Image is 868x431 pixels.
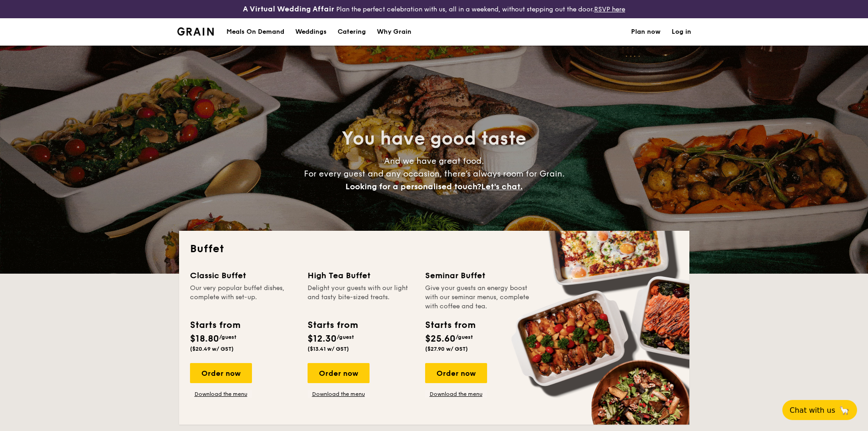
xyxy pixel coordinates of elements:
[190,284,297,311] div: Our very popular buffet dishes, complete with set-up.
[425,333,456,344] span: $25.60
[226,18,284,46] div: Meals On Demand
[672,18,691,46] a: Log in
[190,269,297,282] div: Classic Buffet
[308,390,370,398] a: Download the menu
[790,406,835,415] span: Chat with us
[290,18,332,46] a: Weddings
[371,18,417,46] a: Why Grain
[332,18,371,46] a: Catering
[481,182,523,192] span: Let's chat.
[308,318,357,332] div: Starts from
[425,284,532,311] div: Give your guests an energy boost with our seminar menus, complete with coffee and tea.
[456,334,473,340] span: /guest
[425,269,532,282] div: Seminar Buffet
[308,269,414,282] div: High Tea Buffet
[308,346,349,352] span: ($13.41 w/ GST)
[190,390,252,398] a: Download the menu
[377,18,411,46] div: Why Grain
[425,363,487,383] div: Order now
[221,18,290,46] a: Meals On Demand
[308,333,337,344] span: $12.30
[190,363,252,383] div: Order now
[190,346,234,352] span: ($20.49 w/ GST)
[308,284,414,311] div: Delight your guests with our light and tasty bite-sized treats.
[425,318,475,332] div: Starts from
[594,5,625,13] a: RSVP here
[308,363,370,383] div: Order now
[337,334,354,340] span: /guest
[243,4,334,15] h4: A Virtual Wedding Affair
[177,27,214,36] a: Logotype
[190,242,678,256] h2: Buffet
[177,27,214,36] img: Grain
[338,18,366,46] h1: Catering
[839,405,850,415] span: 🦙
[425,390,487,398] a: Download the menu
[190,318,240,332] div: Starts from
[219,334,236,340] span: /guest
[172,4,697,15] div: Plan the perfect celebration with us, all in a weekend, without stepping out the door.
[425,346,468,352] span: ($27.90 w/ GST)
[295,18,327,46] div: Weddings
[190,333,219,344] span: $18.80
[782,400,857,420] button: Chat with us🦙
[631,18,661,46] a: Plan now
